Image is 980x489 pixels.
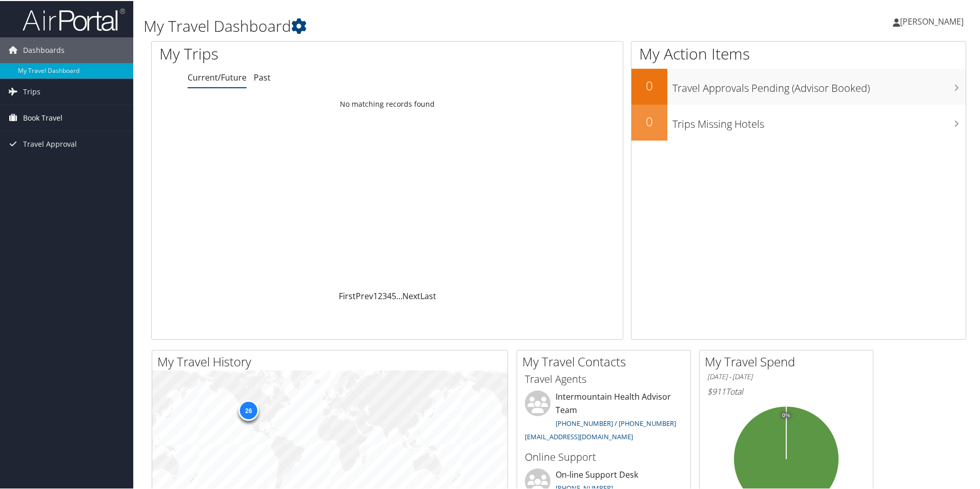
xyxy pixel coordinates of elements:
[707,385,726,396] span: $911
[392,289,396,301] a: 5
[339,289,356,301] a: First
[157,352,507,369] h2: My Travel History
[23,7,125,31] img: airportal-logo.png
[893,5,974,36] a: [PERSON_NAME]
[525,371,683,385] h3: Travel Agents
[396,289,402,301] span: …
[152,94,623,112] td: No matching records found
[387,289,392,301] a: 4
[631,76,667,93] h2: 0
[238,399,258,420] div: 26
[420,289,436,301] a: Last
[23,78,40,104] span: Trips
[782,412,790,418] tspan: 0%
[631,68,966,104] a: 0Travel Approvals Pending (Advisor Booked)
[525,449,683,463] h3: Online Support
[705,352,873,369] h2: My Travel Spend
[525,431,633,440] a: [EMAIL_ADDRESS][DOMAIN_NAME]
[159,42,419,64] h1: My Trips
[900,15,964,26] span: [PERSON_NAME]
[382,289,387,301] a: 3
[188,71,247,82] a: Current/Future
[707,371,865,381] h6: [DATE] - [DATE]
[378,289,382,301] a: 2
[672,111,966,130] h3: Trips Missing Hotels
[356,289,373,301] a: Prev
[631,104,966,140] a: 0Trips Missing Hotels
[631,112,667,129] h2: 0
[23,104,63,130] span: Book Travel
[23,130,77,156] span: Travel Approval
[254,71,271,82] a: Past
[23,36,65,62] span: Dashboards
[144,14,697,36] h1: My Travel Dashboard
[707,385,865,396] h6: Total
[631,42,966,64] h1: My Action Items
[522,352,690,369] h2: My Travel Contacts
[520,389,688,444] li: Intermountain Health Advisor Team
[556,418,676,427] a: [PHONE_NUMBER] / [PHONE_NUMBER]
[672,75,966,94] h3: Travel Approvals Pending (Advisor Booked)
[373,289,378,301] a: 1
[402,289,420,301] a: Next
